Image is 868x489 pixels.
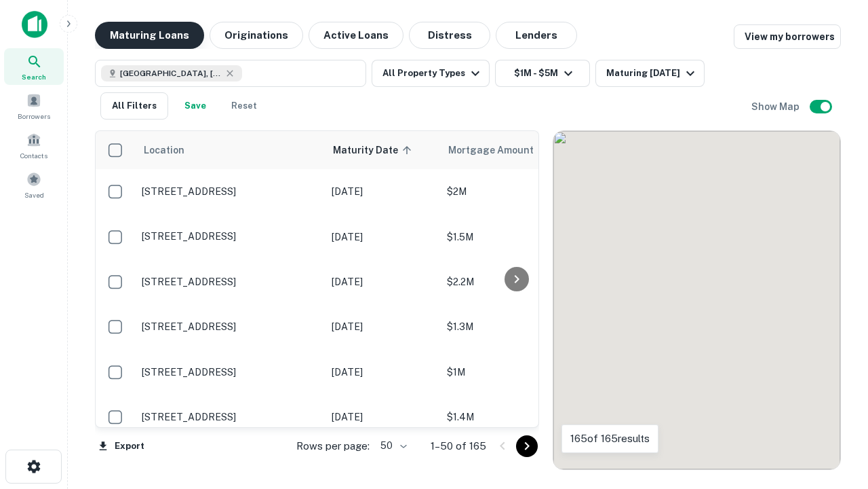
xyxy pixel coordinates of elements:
h6: Show Map [751,99,802,114]
p: [STREET_ADDRESS] [142,411,318,423]
p: [DATE] [332,319,433,334]
span: Location [143,142,184,158]
button: Maturing Loans [95,22,204,49]
span: Saved [24,189,44,200]
span: [GEOGRAPHIC_DATA], [GEOGRAPHIC_DATA], [GEOGRAPHIC_DATA] [120,67,222,79]
p: $1M [447,365,583,380]
p: [STREET_ADDRESS] [142,276,318,288]
button: All Filters [100,92,168,120]
button: Distress [409,22,490,49]
span: Contacts [20,150,47,161]
th: Location [135,131,325,169]
p: [STREET_ADDRESS] [142,230,318,242]
span: Borrowers [18,111,50,122]
button: Maturing [DATE] [595,60,705,87]
p: [STREET_ADDRESS] [142,321,318,333]
p: [DATE] [332,410,433,424]
th: Maturity Date [325,131,440,169]
button: Go to next page [516,435,538,457]
button: All Property Types [372,60,490,87]
span: Mortgage Amount [448,142,551,158]
button: Reset [222,92,266,120]
p: $2.2M [447,274,583,289]
button: Export [95,436,148,456]
button: Active Loans [309,22,403,49]
span: Search [22,71,46,82]
p: $1.3M [447,319,583,334]
p: [STREET_ADDRESS] [142,366,318,378]
div: 0 0 [553,131,840,469]
p: 165 of 165 results [570,431,650,447]
p: [DATE] [332,184,433,199]
p: 1–50 of 165 [431,438,486,454]
p: $2M [447,184,583,199]
button: [GEOGRAPHIC_DATA], [GEOGRAPHIC_DATA], [GEOGRAPHIC_DATA] [95,60,366,87]
button: Save your search to get updates of matches that match your search criteria. [174,92,217,120]
div: 50 [375,436,409,456]
th: Mortgage Amount [440,131,589,169]
a: Search [4,48,64,85]
iframe: Chat Widget [800,380,868,446]
p: $1.4M [447,410,583,424]
button: $1M - $5M [495,60,590,87]
span: Maturity Date [333,142,416,158]
p: [STREET_ADDRESS] [142,185,318,198]
p: [DATE] [332,230,433,244]
p: Rows per page: [296,438,370,454]
p: $1.5M [447,230,583,244]
a: View my borrowers [734,24,841,49]
img: capitalize-icon.png [22,11,47,38]
p: [DATE] [332,365,433,380]
a: Borrowers [4,88,64,124]
button: Originations [210,22,303,49]
p: [DATE] [332,274,433,289]
a: Contacts [4,127,64,164]
div: Maturing [DATE] [606,65,698,81]
a: Saved [4,166,64,203]
button: Lenders [496,22,577,49]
